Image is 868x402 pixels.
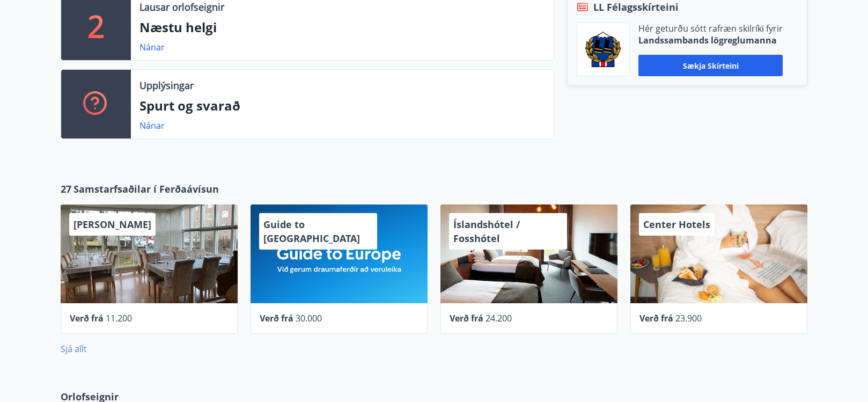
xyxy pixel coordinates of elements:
a: Nánar [139,120,165,131]
p: Upplýsingar [139,78,194,92]
span: Guide to [GEOGRAPHIC_DATA] [263,218,360,245]
span: Verð frá [260,312,293,324]
p: 2 [87,5,105,46]
span: 24.200 [486,312,512,324]
p: Landssambands lögreglumanna [638,34,783,46]
span: 23.900 [675,312,702,324]
button: Sækja skírteini [638,55,783,76]
span: Íslandshótel / Fosshótel [453,218,520,245]
p: Næstu helgi [139,18,545,36]
span: 11.200 [106,312,132,324]
a: Nánar [139,41,165,53]
span: 30.000 [296,312,322,324]
span: Verð frá [639,312,673,324]
span: [PERSON_NAME] [73,218,151,231]
span: Center Hotels [643,218,710,231]
p: Hér geturðu sótt rafræn skilríki fyrir [638,23,783,34]
span: 27 [61,182,71,196]
span: Samstarfsaðilar í Ferðaávísun [73,182,219,196]
p: Spurt og svarað [139,97,545,115]
span: Verð frá [450,312,483,324]
span: Verð frá [70,312,104,324]
a: Sjá allt [61,343,87,355]
img: 1cqKbADZNYZ4wXUG0EC2JmCwhQh0Y6EN22Kw4FTY.png [585,32,621,67]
